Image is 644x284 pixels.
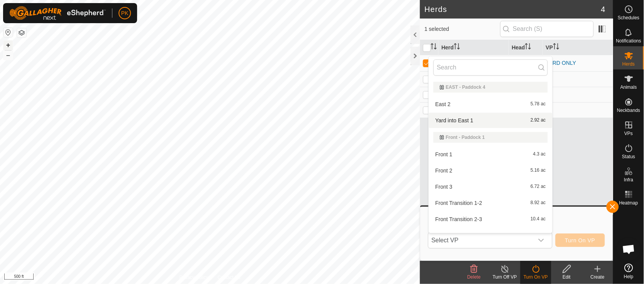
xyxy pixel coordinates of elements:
[533,152,546,157] span: 4.3 ac
[429,211,552,227] li: Front Transition 2-3
[531,118,546,123] span: 2.92 ac
[624,274,634,279] span: Help
[435,101,451,107] span: East 2
[556,233,605,247] button: Turn On VP
[428,233,534,248] span: Select VP
[533,233,546,238] span: 4.3 ac
[489,274,520,281] div: Turn Off VP
[624,177,633,182] span: Infra
[617,238,641,261] a: Open chat
[429,179,552,194] li: Front 3
[467,274,481,280] span: Delete
[622,62,635,66] span: Herds
[520,274,551,281] div: Turn On VP
[429,228,552,243] li: WEST to FRONT PADDOCK Transition
[531,200,546,206] span: 8.92 ac
[582,274,613,281] div: Create
[613,260,644,282] a: Help
[553,44,559,51] p-sorticon: Activate to sort
[429,96,552,112] li: East 2
[534,233,549,248] div: dropdown trigger
[531,184,546,189] span: 6.72 ac
[543,87,613,102] td: -
[429,163,552,178] li: Front 2
[429,195,552,211] li: Front Transition 1-2
[617,108,640,113] span: Neckbands
[619,201,638,205] span: Heatmap
[433,59,548,76] input: Search
[429,113,552,128] li: Yard into East 1
[425,5,601,14] h2: Herds
[435,168,452,173] span: Front 2
[543,71,613,87] td: -
[624,131,633,136] span: VPs
[622,154,635,159] span: Status
[425,25,500,33] span: 1 selected
[3,41,13,50] button: +
[435,184,452,189] span: Front 3
[531,216,546,222] span: 10.4 ac
[440,85,542,90] div: EAST - Paddock 4
[531,101,546,107] span: 5.78 ac
[435,118,474,123] span: Yard into East 1
[509,40,543,55] th: Head
[601,3,605,15] span: 4
[435,200,482,206] span: Front Transition 1-2
[429,147,552,162] li: Front 1
[435,233,530,238] span: WEST to FRONT PADDOCK Transition
[217,274,240,281] a: Contact Us
[3,28,13,37] button: Reset Map
[435,216,482,222] span: Front Transition 2-3
[500,21,594,37] input: Search (S)
[620,85,637,90] span: Animals
[543,40,613,55] th: VP
[616,39,641,43] span: Notifications
[435,152,452,157] span: Front 1
[9,6,106,20] img: Gallagher Logo
[179,274,208,281] a: Privacy Policy
[454,55,506,71] div: [GEOGRAPHIC_DATA]
[3,51,13,60] button: –
[531,168,546,173] span: 5.16 ac
[543,102,613,118] td: -
[17,28,26,37] button: Map Layers
[454,44,460,51] p-sorticon: Activate to sort
[551,274,582,281] div: Edit
[525,44,531,51] p-sorticon: Activate to sort
[121,9,129,17] span: PK
[565,237,595,243] span: Turn On VP
[438,40,509,55] th: Herd
[440,135,542,140] div: Front - Paddock 1
[431,44,437,51] p-sorticon: Activate to sort
[546,60,576,66] a: YARD ONLY
[618,15,639,20] span: Schedules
